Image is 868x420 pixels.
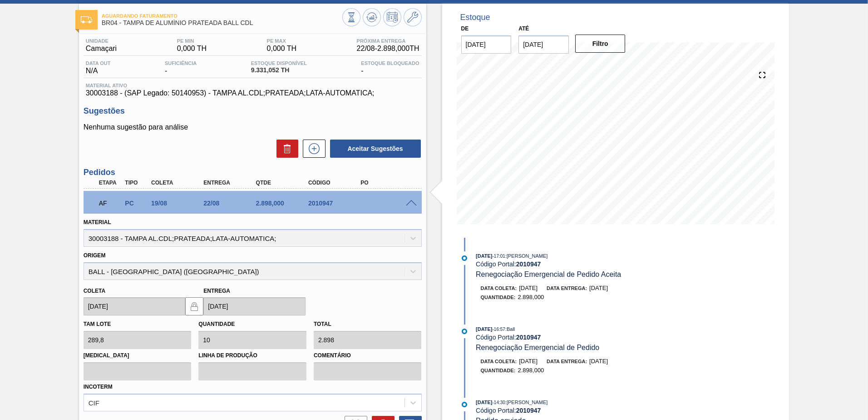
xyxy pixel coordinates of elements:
[97,180,124,186] div: Etapa
[461,25,469,32] label: De
[476,270,621,278] span: Renegociação Emergencial de Pedido Aceita
[86,83,419,88] span: Material ativo
[516,260,541,268] strong: 2010947
[518,294,544,300] span: 2.898,000
[102,13,342,19] span: Aguardando Faturamento
[177,38,207,44] span: PE MIN
[462,255,467,261] img: atual
[330,140,421,158] button: Aceitar Sugestões
[84,106,422,116] h3: Sugestões
[203,288,230,294] label: Entrega
[481,359,517,364] span: Data coleta:
[254,180,312,186] div: Qtde
[460,13,490,22] div: Estoque
[84,219,111,225] label: Material
[267,45,297,53] span: 0,000 TH
[201,180,260,186] div: Entrega
[383,8,401,26] button: Programar Estoque
[505,253,548,259] span: : [PERSON_NAME]
[476,407,691,414] div: Código Portal:
[165,60,197,66] span: Suficiência
[306,200,365,207] div: 2010947
[476,400,492,405] span: [DATE]
[481,285,517,291] span: Data coleta:
[84,168,422,177] h3: Pedidos
[306,180,365,186] div: Código
[203,297,306,315] input: dd/mm/yyyy
[361,60,419,66] span: Estoque Bloqueado
[89,399,99,406] div: CIF
[505,326,515,332] span: : Ball
[519,358,538,365] span: [DATE]
[493,400,505,405] span: - 14:30
[314,349,422,362] label: Comentário
[493,254,505,259] span: - 17:01
[198,321,235,327] label: Quantidade
[123,200,150,207] div: Pedido de Compra
[357,38,419,44] span: Próxima Entrega
[84,123,422,131] p: Nenhuma sugestão para análise
[518,35,569,54] input: dd/mm/yyyy
[272,140,298,158] div: Excluir Sugestões
[314,321,331,327] label: Total
[547,359,587,364] span: Data entrega:
[84,349,192,362] label: [MEDICAL_DATA]
[493,327,505,332] span: - 16:57
[518,367,544,374] span: 2.898,000
[84,60,113,75] div: N/A
[519,285,538,291] span: [DATE]
[481,295,516,300] span: Quantidade :
[359,60,421,75] div: -
[461,35,512,54] input: dd/mm/yyyy
[518,25,529,32] label: Até
[149,200,207,207] div: 19/08/2025
[84,384,113,390] label: Incoterm
[267,38,297,44] span: PE MAX
[516,334,541,341] strong: 2010947
[363,8,381,26] button: Atualizar Gráfico
[198,349,306,362] label: Linha de Produção
[575,35,626,53] button: Filtro
[357,45,419,53] span: 22/08 - 2.898,000 TH
[404,8,422,26] button: Ir ao Master Data / Geral
[163,60,199,75] div: -
[342,8,360,26] button: Visão Geral dos Estoques
[589,285,608,291] span: [DATE]
[358,180,417,186] div: PO
[185,297,203,315] button: locked
[99,200,122,207] p: AF
[97,193,124,213] div: Aguardando Faturamento
[325,139,422,159] div: Aceitar Sugestões
[462,402,467,407] img: atual
[476,326,492,332] span: [DATE]
[189,301,200,312] img: locked
[516,407,541,414] strong: 2010947
[84,288,105,294] label: Coleta
[476,253,492,259] span: [DATE]
[462,329,467,334] img: atual
[476,344,599,351] span: Renegociação Emergencial de Pedido
[476,260,691,268] div: Código Portal:
[177,45,207,53] span: 0,000 TH
[81,16,92,23] img: Ícone
[149,180,207,186] div: Coleta
[84,321,111,327] label: Tam lote
[86,45,117,53] span: Camaçari
[298,140,325,158] div: Nova sugestão
[481,368,516,373] span: Quantidade :
[476,334,691,341] div: Código Portal:
[102,20,342,26] span: BR04 - TAMPA DE ALUMÍNIO PRATEADA BALL CDL
[505,400,548,405] span: : [PERSON_NAME]
[123,180,150,186] div: Tipo
[201,200,260,207] div: 22/08/2025
[86,60,111,66] span: Data out
[589,358,608,365] span: [DATE]
[251,67,307,74] span: 9.331,052 TH
[251,60,307,66] span: Estoque Disponível
[547,285,587,291] span: Data entrega:
[84,297,186,315] input: dd/mm/yyyy
[86,38,117,44] span: Unidade
[254,200,312,207] div: 2.898,000
[86,89,419,97] span: 30003188 - (SAP Legado: 50140953) - TAMPA AL.CDL;PRATEADA;LATA-AUTOMATICA;
[84,252,106,259] label: Origem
